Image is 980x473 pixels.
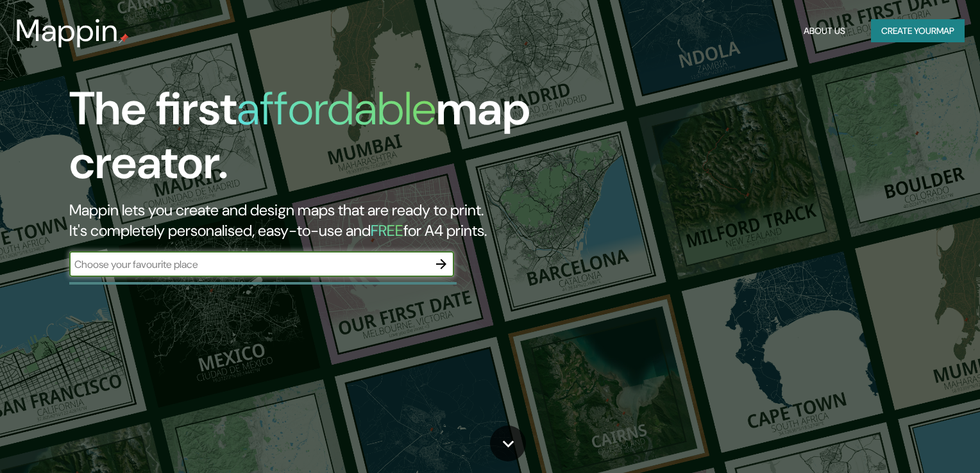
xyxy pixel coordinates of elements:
input: Choose your favourite place [69,257,428,272]
h2: Mappin lets you create and design maps that are ready to print. It's completely personalised, eas... [69,200,559,241]
h3: Mappin [15,13,119,49]
button: Create yourmap [871,19,965,43]
h5: FREE [371,220,403,240]
h1: affordable [237,79,436,138]
button: About Us [798,19,850,43]
img: mappin-pin [119,33,129,44]
h1: The first map creator. [69,82,559,200]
